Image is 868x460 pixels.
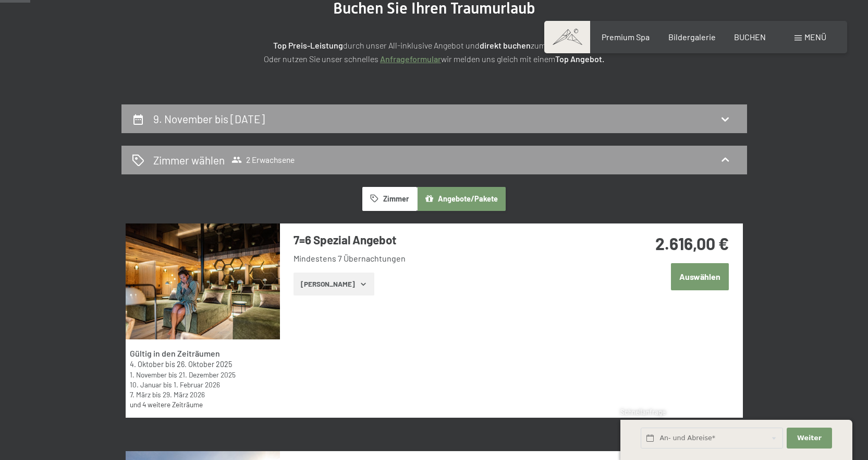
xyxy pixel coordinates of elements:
time: 07.03.2026 [130,390,151,399]
a: BUCHEN [734,32,766,42]
time: 10.01.2026 [130,380,162,389]
h2: 9. November bis [DATE] [153,112,265,125]
div: bis [130,390,275,399]
li: Mindestens 7 Übernachtungen [294,253,604,264]
time: 01.02.2026 [174,380,220,389]
strong: Top Preis-Leistung [273,40,343,50]
h3: 7=6 Spezial Angebot [294,232,604,248]
button: Weiter [787,428,832,449]
strong: Top Angebot. [555,54,604,64]
span: 2 Erwachsene [231,155,295,165]
button: Auswählen [671,263,729,290]
p: durch unser All-inklusive Angebot und zum ! Oder nutzen Sie unser schnelles wir melden uns gleich... [174,39,695,65]
div: bis [130,359,275,370]
strong: Gültig in den Zeiträumen [130,348,220,358]
time: 21.12.2025 [179,370,236,379]
span: Schnellanfrage [620,408,666,416]
button: Angebote/Pakete [417,187,506,211]
button: Zimmer [362,187,417,211]
button: [PERSON_NAME] [294,273,374,296]
span: Weiter [797,433,822,443]
h2: Zimmer wählen [153,152,225,168]
time: 04.10.2025 [130,360,164,369]
span: Menü [804,32,826,42]
a: und 4 weitere Zeiträume [130,400,203,409]
strong: 2.616,00 € [655,233,729,253]
time: 29.03.2026 [163,390,205,399]
a: Bildergalerie [668,32,716,42]
time: 26.10.2025 [177,360,232,369]
img: mss_renderimg.php [126,223,280,339]
div: bis [130,370,275,380]
strong: direkt buchen [480,40,531,50]
a: Anfrageformular [380,54,441,64]
time: 01.11.2025 [130,370,167,379]
div: bis [130,380,275,390]
a: Premium Spa [602,32,650,42]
